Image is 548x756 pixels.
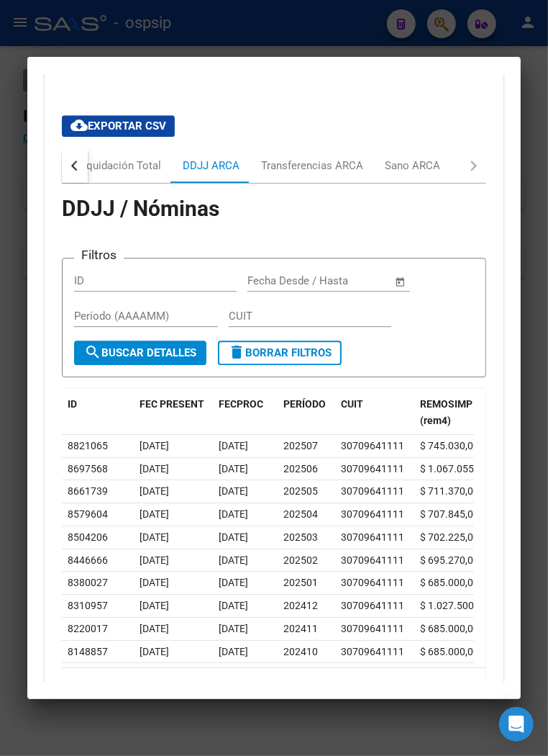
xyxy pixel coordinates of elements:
div: 30709641111 [341,552,404,569]
button: Borrar Filtros [218,341,342,365]
span: 8380027 [68,577,108,588]
datatable-header-cell: FEC PRESENT [134,389,213,436]
div: Percibido - Liquidación Total [24,158,161,174]
span: CUIT [341,398,363,410]
span: 202411 [283,623,318,634]
div: 30709641111 [341,506,404,523]
span: [DATE] [219,531,248,543]
span: [DATE] [140,600,169,611]
span: $ 745.030,00 [420,440,479,451]
span: 202504 [283,508,318,520]
span: [DATE] [140,485,169,497]
span: [DATE] [140,554,169,566]
mat-icon: cloud_download [70,117,88,134]
span: FEC PRESENT [140,398,204,410]
span: Borrar Filtros [228,346,332,359]
span: 202503 [283,531,318,543]
mat-icon: delete [228,343,245,361]
span: [DATE] [219,600,248,611]
span: $ 695.270,00 [420,554,479,566]
span: REMOSIMP (rem4) [420,398,472,426]
span: [DATE] [219,440,248,451]
span: 202506 [283,463,318,474]
div: 30709641111 [341,438,404,454]
datatable-header-cell: PERÍODO [278,389,335,436]
div: 30709641111 [341,575,404,591]
span: 202412 [283,600,318,611]
span: $ 685.000,00 [420,646,479,657]
datatable-header-cell: ID [62,389,134,436]
span: $ 702.225,00 [420,531,479,543]
div: 30709641111 [341,529,404,546]
span: [DATE] [140,646,169,657]
div: 30709641111 [341,461,404,477]
span: [DATE] [219,623,248,634]
div: Transferencias ARCA [261,158,363,174]
span: $ 1.027.500,00 [420,600,488,611]
datatable-header-cell: CUIT [335,389,414,436]
span: [DATE] [219,463,248,474]
span: [DATE] [219,646,248,657]
span: 8579604 [68,508,108,520]
span: Exportar CSV [70,120,166,132]
span: 8504206 [68,531,108,543]
span: [DATE] [219,485,248,497]
span: 8220017 [68,623,108,634]
div: 30709641111 [341,621,404,637]
span: 202507 [283,440,318,451]
span: DDJJ / Nóminas [62,196,219,221]
datatable-header-cell: REMOSIMP (rem4) [414,389,493,436]
span: Buscar Detalles [84,346,196,359]
span: 8661739 [68,485,108,497]
span: 8148857 [68,646,108,657]
span: $ 1.067.055,00 [420,463,488,474]
span: FECPROC [219,398,263,410]
span: ID [68,398,77,410]
div: Sano ARCA [385,158,440,174]
span: $ 685.000,00 [420,623,479,634]
span: 202502 [283,554,318,566]
span: 202505 [283,485,318,497]
span: [DATE] [140,531,169,543]
span: PERÍODO [283,398,326,410]
h3: Filtros [74,247,124,263]
button: Exportar CSV [62,115,175,137]
span: [DATE] [219,577,248,588]
datatable-header-cell: FECPROC [213,389,278,436]
span: 8310957 [68,600,108,611]
span: 202501 [283,577,318,588]
div: 30709641111 [341,644,404,660]
span: [DATE] [219,554,248,566]
div: DDJJ ARCA [183,158,239,174]
button: Open calendar [393,274,409,290]
span: $ 707.845,00 [420,508,479,520]
span: [DATE] [140,463,169,474]
a: go to next page [464,678,484,694]
span: [DATE] [140,508,169,520]
span: [DATE] [140,577,169,588]
mat-icon: search [84,343,101,361]
a: go to previous page [439,678,460,694]
span: [DATE] [219,508,248,520]
span: $ 711.370,00 [420,485,479,497]
div: 30709641111 [341,598,404,614]
div: 30709641111 [341,483,404,500]
span: 8446666 [68,554,108,566]
span: 8821065 [68,440,108,451]
div: Open Intercom Messenger [499,707,534,742]
span: $ 685.000,00 [420,577,479,588]
span: 8697568 [68,463,108,474]
input: Start date [247,274,294,287]
input: End date [307,274,377,287]
button: Buscar Detalles [74,341,206,365]
span: [DATE] [140,440,169,451]
span: [DATE] [140,623,169,634]
span: 202410 [283,646,318,657]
